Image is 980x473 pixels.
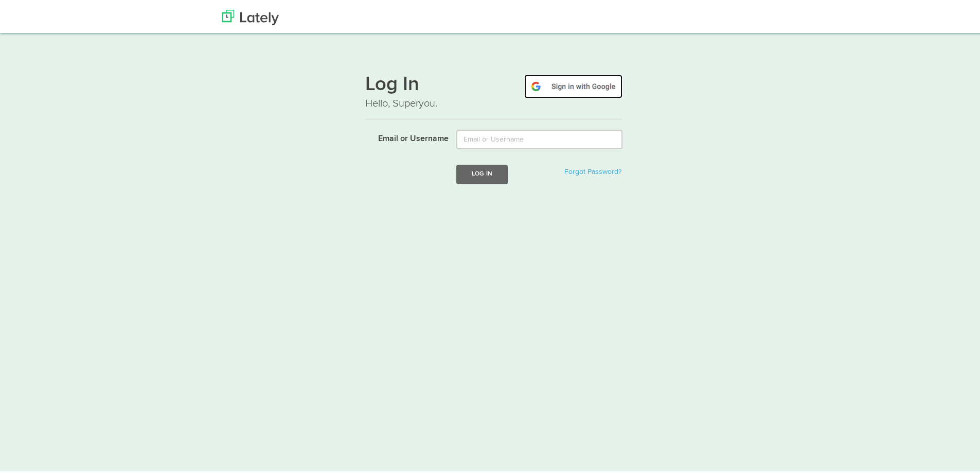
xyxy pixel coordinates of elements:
input: Email or Username [456,128,622,147]
h1: Log In [365,73,622,94]
a: Forgot Password? [564,166,621,173]
label: Email or Username [358,128,449,143]
button: Log In [456,163,508,182]
img: google-signin.png [524,73,622,96]
img: Lately [222,8,279,23]
p: Hello, Superyou. [365,94,622,109]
